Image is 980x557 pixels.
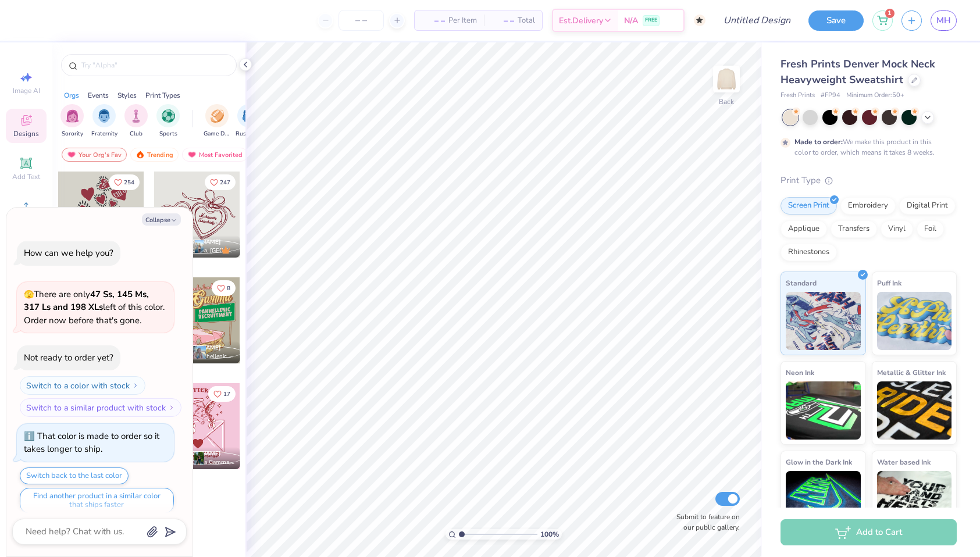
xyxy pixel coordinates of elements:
[24,289,34,300] span: 🫣
[422,15,445,27] span: – –
[109,174,140,190] button: Like
[899,197,956,215] div: Digital Print
[786,277,817,289] span: Standard
[24,352,113,363] div: Not ready to order yet?
[227,285,230,291] span: 8
[130,109,142,123] img: Club Image
[786,366,814,379] span: Neon Ink
[67,151,76,159] img: most_fav.gif
[223,391,230,397] span: 17
[80,59,229,71] input: Try "Alpha"
[448,15,477,27] span: Per Item
[20,398,181,417] button: Switch to a similar product with stock
[12,172,40,181] span: Add Text
[124,180,134,185] span: 254
[204,104,230,138] button: filter button
[877,381,952,440] img: Metallic & Glitter Ink
[62,130,83,138] span: Sorority
[877,277,901,289] span: Puff Ink
[88,90,109,101] div: Events
[117,90,137,101] div: Styles
[208,386,236,402] button: Like
[142,213,181,226] button: Collapse
[13,86,40,95] span: Image AI
[98,109,111,123] img: Fraternity Image
[212,280,236,296] button: Like
[124,104,148,138] div: filter for Club
[173,458,236,467] span: Kappa Kappa Gamma, [US_STATE][GEOGRAPHIC_DATA]
[204,130,230,138] span: Game Day
[877,366,946,379] span: Metallic & Glitter Ink
[715,67,738,91] img: Back
[124,104,148,138] button: filter button
[714,9,800,32] input: Untitled Design
[821,91,840,101] span: # FP94
[62,148,127,162] div: Your Org's Fav
[518,15,535,27] span: Total
[204,104,230,138] div: filter for Game Day
[173,247,236,255] span: Sigma Kappa, [GEOGRAPHIC_DATA]
[624,15,638,27] span: N/A
[159,130,177,138] span: Sports
[173,449,221,458] span: [PERSON_NAME]
[24,288,165,326] span: There are only left of this color. Order now before that's gone.
[162,109,175,123] img: Sports Image
[220,180,230,185] span: 247
[20,488,174,513] button: Find another product in a similar color that ships faster
[243,109,256,123] img: Rush & Bid Image
[156,104,180,138] button: filter button
[91,104,117,138] div: filter for Fraternity
[205,174,236,190] button: Like
[187,151,197,159] img: most_fav.gif
[877,456,931,468] span: Water based Ink
[781,220,827,238] div: Applique
[931,10,957,31] a: MH
[91,130,117,138] span: Fraternity
[182,148,248,162] div: Most Favorited
[781,91,815,101] span: Fresh Prints
[132,382,139,389] img: Switch to a color with stock
[60,104,84,138] button: filter button
[130,148,179,162] div: Trending
[877,471,952,529] img: Water based Ink
[173,352,236,361] span: National Panhellenic Conference, [GEOGRAPHIC_DATA][US_STATE] at [GEOGRAPHIC_DATA]
[877,292,952,350] img: Puff Ink
[491,15,514,27] span: – –
[808,10,864,31] button: Save
[24,247,113,259] div: How can we help you?
[840,197,896,215] div: Embroidery
[60,104,84,138] div: filter for Sorority
[66,109,79,123] img: Sorority Image
[540,529,559,540] span: 100 %
[338,10,384,31] input: – –
[64,90,79,101] div: Orgs
[719,97,734,107] div: Back
[794,137,843,147] strong: Made to order:
[781,244,837,261] div: Rhinestones
[781,197,837,215] div: Screen Print
[173,344,221,352] span: [PERSON_NAME]
[781,174,957,187] div: Print Type
[670,512,740,533] label: Submit to feature on our public gallery.
[917,220,944,238] div: Foil
[885,9,895,18] span: 1
[846,91,904,101] span: Minimum Order: 50 +
[173,238,221,246] span: [PERSON_NAME]
[786,471,861,529] img: Glow in the Dark Ink
[211,109,224,123] img: Game Day Image
[881,220,913,238] div: Vinyl
[645,16,657,24] span: FREE
[236,104,262,138] button: filter button
[24,430,159,455] div: That color is made to order so it takes longer to ship.
[168,404,175,411] img: Switch to a similar product with stock
[130,130,142,138] span: Club
[831,220,877,238] div: Transfers
[145,90,180,101] div: Print Types
[136,151,145,159] img: trending.gif
[781,57,935,87] span: Fresh Prints Denver Mock Neck Heavyweight Sweatshirt
[786,456,852,468] span: Glow in the Dark Ink
[786,292,861,350] img: Standard
[20,467,129,484] button: Switch back to the last color
[236,130,262,138] span: Rush & Bid
[156,104,180,138] div: filter for Sports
